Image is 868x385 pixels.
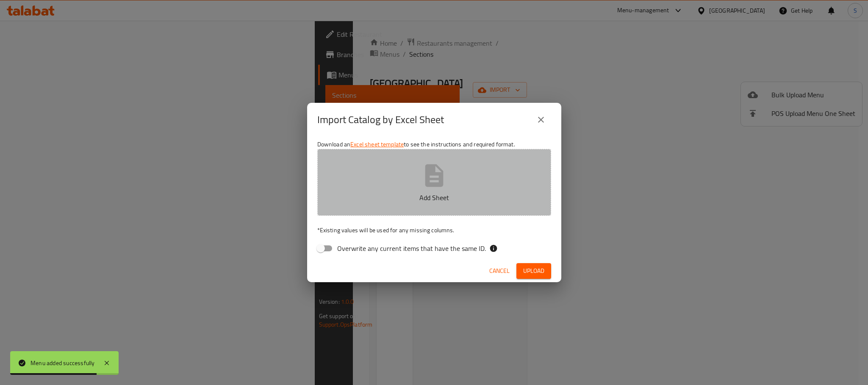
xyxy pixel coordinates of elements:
button: close [531,110,551,130]
button: Cancel [486,263,513,279]
span: Upload [523,266,544,276]
a: Excel sheet template [350,139,404,150]
h2: Import Catalog by Excel Sheet [317,113,444,126]
button: Add Sheet [317,149,551,216]
button: Upload [516,263,551,279]
p: Existing values will be used for any missing columns. [317,226,551,234]
p: Add Sheet [330,192,538,203]
div: Menu added successfully [31,358,95,368]
span: Overwrite any current items that have the same ID. [337,243,486,253]
div: Download an to see the instructions and required format. [307,137,561,259]
span: Cancel [489,266,510,276]
svg: If the overwrite option isn't selected, then the items that match an existing ID will be ignored ... [489,244,498,253]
